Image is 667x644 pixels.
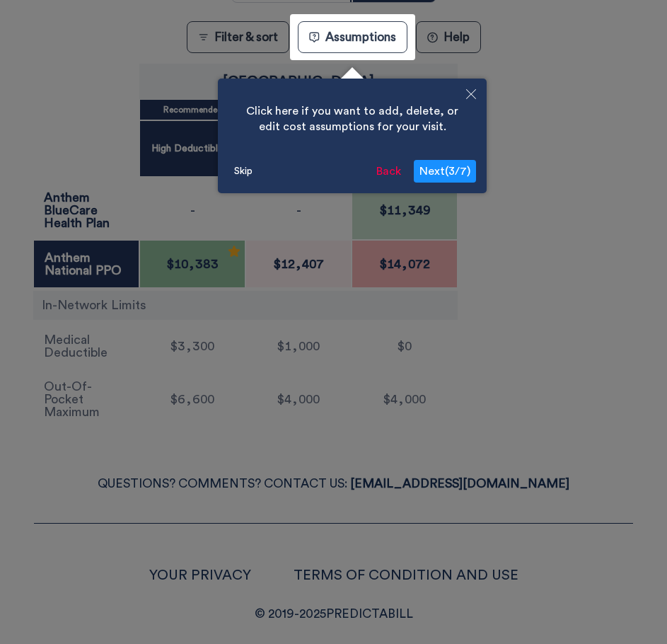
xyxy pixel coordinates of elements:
button: Back [371,160,407,183]
span: Next ( 3 / 7 ) [419,166,470,177]
button: Skip [228,161,258,182]
button: Next [414,160,476,183]
div: Click here if you want to add, delete, or edit cost assumptions for your visit. [228,89,476,149]
button: Close [456,79,487,112]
